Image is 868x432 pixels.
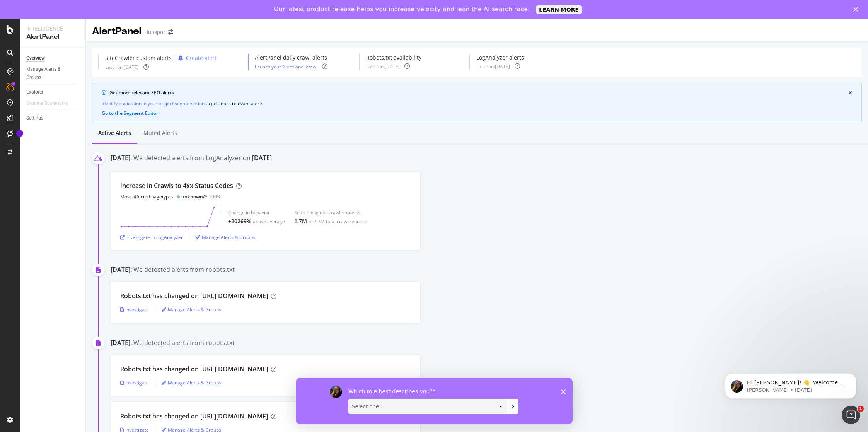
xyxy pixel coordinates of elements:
[26,54,45,62] div: Overview
[253,218,285,225] div: above average
[162,304,221,316] button: Manage Alerts & Groups
[120,231,183,243] button: Investigate in LogAnalyzer
[102,111,158,116] button: Go to the Segment Editor
[168,29,173,35] div: arrow-right-arrow-left
[181,193,208,200] div: unknown/*
[143,129,177,137] div: Muted alerts
[98,129,131,137] div: Active alerts
[252,154,272,162] div: [DATE]
[105,64,139,70] div: Last run: [DATE]
[296,378,573,424] iframe: Survey by Laura from Botify
[111,265,132,274] div: [DATE]:
[120,412,268,421] div: Robots.txt has changed on [URL][DOMAIN_NAME]
[228,217,251,225] div: +20269%
[26,99,68,108] div: Explorer Bookmarks
[26,65,80,82] a: Manage Alerts & Groups
[858,406,864,412] span: 1
[181,193,221,200] div: 100%
[175,54,217,62] button: Create alert
[26,25,79,32] div: Intelligence
[144,28,165,36] div: Hubspot
[120,193,174,200] div: Most affected pagetypes
[26,114,80,122] a: Settings
[111,154,132,164] div: [DATE]:
[102,99,205,108] a: Identify pagination in your project segmentation
[92,83,862,123] div: info banner
[853,7,861,12] div: Close
[102,99,852,108] div: to get more relevant alerts .
[111,338,132,347] div: [DATE]:
[120,234,183,241] a: Investigate in LogAnalyzer
[196,231,255,243] button: Manage Alerts & Groups
[120,377,149,389] button: Investigate
[294,217,307,225] div: 1.7M
[294,209,368,216] div: Search Engines crawl requests
[133,154,272,164] div: We detected alerts from LogAnalyzer on
[186,54,217,62] div: Create alert
[162,306,221,313] a: Manage Alerts & Groups
[26,88,80,96] a: Explorer
[26,32,79,41] div: AlertPanel
[92,25,141,38] div: AlertPanel
[255,63,317,70] button: Launch your AlertPanel crawl
[26,114,43,122] div: Settings
[120,379,149,386] a: Investigate
[26,99,76,108] a: Explorer Bookmarks
[476,54,524,61] div: LogAnalyzer alerts
[536,5,582,14] a: LEARN MORE
[274,5,530,13] div: Our latest product release helps you increase velocity and lead the AI search race.
[26,54,80,62] a: Overview
[26,65,73,82] div: Manage Alerts & Groups
[120,306,149,313] a: Investigate
[120,304,149,316] button: Investigate
[26,88,43,96] div: Explorer
[109,89,849,96] div: Get more relevant SEO alerts
[16,130,23,137] div: Tooltip anchor
[847,89,854,97] button: close banner
[366,54,421,61] div: Robots.txt availability
[196,234,255,241] a: Manage Alerts & Groups
[133,265,235,274] div: We detected alerts from robots.txt
[120,365,268,374] div: Robots.txt has changed on [URL][DOMAIN_NAME]
[120,292,268,301] div: Robots.txt has changed on [URL][DOMAIN_NAME]
[842,406,860,424] iframe: Intercom live chat
[105,54,172,62] div: SiteCrawler custom alerts
[120,181,233,190] div: Increase in Crawls to 4xx Status Codes
[162,379,221,386] a: Manage Alerts & Groups
[133,338,235,347] div: We detected alerts from robots.txt
[366,63,400,70] div: Last run: [DATE]
[255,63,317,70] a: Launch your AlertPanel crawl
[713,357,868,411] iframe: Intercom notifications message
[255,54,327,61] div: AlertPanel daily crawl alerts
[309,218,368,225] div: of 7.7M total crawl requests
[476,63,510,70] div: Last run: [DATE]
[162,377,221,389] button: Manage Alerts & Groups
[228,209,285,216] div: Change in behavior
